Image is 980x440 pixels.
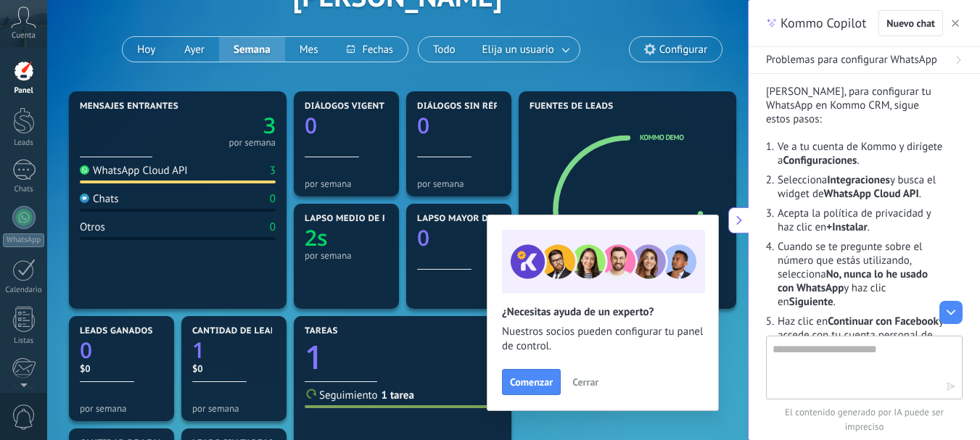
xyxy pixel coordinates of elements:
div: por semana [305,178,388,189]
div: WhatsApp [3,233,44,247]
span: Cantidad de leads activos [192,326,322,336]
strong: No, nunca lo he usado con WhatsApp [778,267,928,295]
a: 1 tarea [382,389,414,402]
div: por semana [228,139,276,146]
span: Cuenta [12,31,36,41]
div: por semana [305,250,388,261]
img: WhatsApp Cloud API [80,165,89,175]
span: Configurar [659,43,707,56]
li: Ve a tu cuenta de Kommo y dirígete a . [776,140,945,167]
button: Nuevo chat [878,10,943,36]
div: por semana [192,403,276,414]
span: Cerrar [572,377,598,387]
strong: +Instalar [826,220,867,234]
span: Diálogos sin réplica [417,101,519,112]
span: Mensajes entrantes [80,101,178,112]
text: 0 [305,110,317,140]
span: Problemas para configurar WhatsApp [766,53,937,67]
div: por semana [80,403,163,414]
text: 0 [417,110,429,140]
div: 0 [270,220,276,234]
strong: Configuraciones [783,154,857,167]
button: Ayer [170,37,219,62]
span: Fuentes de leads [530,101,614,112]
li: Acepta la política de privacidad y haz clic en . [776,207,945,234]
span: Nuevo chat [886,18,935,28]
span: Lapso medio de réplica [305,214,419,224]
button: Problemas para configurar WhatsApp [749,47,980,74]
span: Kommo Copilot [781,14,866,32]
a: Kommo Demo [640,133,683,142]
button: Semana [219,37,285,62]
a: 1 [192,335,276,365]
button: Cerrar [566,371,605,393]
span: Elija un usuario [479,40,557,59]
div: Otros [80,220,105,234]
li: Selecciona y busca el widget de . [776,173,945,201]
span: Lapso mayor de réplica [417,214,532,224]
button: Mes [285,37,333,62]
a: Seguimiento [305,389,378,402]
span: Comenzar [510,377,553,387]
text: 1 [192,335,205,365]
div: 0 [270,192,276,206]
strong: Siguiente [789,295,833,309]
text: 0 [80,335,92,365]
button: Todo [419,37,470,62]
div: Listas [3,336,45,346]
span: Tareas [305,326,338,336]
button: Comenzar [502,369,561,395]
p: [PERSON_NAME], para configurar tu WhatsApp en Kommo CRM, sigue estos pasos: [766,85,945,126]
text: 2s [305,223,328,252]
a: 1 [305,335,501,379]
strong: WhatsApp Cloud API [824,187,919,201]
text: 0 [417,223,429,252]
span: Nuestros socios pueden configurar tu panel de control. [502,325,704,354]
div: Leads [3,138,45,148]
a: 0 [80,335,163,365]
strong: Integraciones [827,173,890,187]
span: Leads ganados [80,326,153,336]
a: 3 [178,110,276,140]
strong: Continuar con Facebook [828,315,939,328]
div: $0 [192,362,276,375]
button: Hoy [123,37,170,62]
span: Seguimiento [319,389,378,402]
div: Panel [3,86,45,96]
h2: ¿Necesitas ayuda de un experto? [502,305,704,319]
span: El contenido generado por IA puede ser impreciso [766,405,963,434]
div: Calendario [3,286,45,295]
div: WhatsApp Cloud API [80,164,188,178]
div: Chats [80,192,119,206]
li: Haz clic en y accede con tu cuenta personal de Facebook. [776,315,945,356]
text: 1 [305,335,324,379]
span: Diálogos vigentes [305,101,395,112]
text: 3 [263,110,276,140]
div: Chats [3,185,45,194]
div: por semana [417,178,501,189]
li: Cuando se te pregunte sobre el número que estás utilizando, selecciona y haz clic en . [776,240,945,309]
div: 3 [270,164,276,178]
div: $0 [80,362,163,375]
button: Fechas [332,37,407,62]
button: Elija un usuario [470,37,580,62]
img: Chats [80,194,89,203]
